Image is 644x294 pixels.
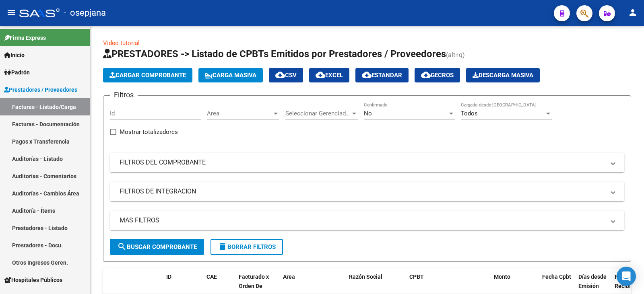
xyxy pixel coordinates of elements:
[64,4,106,22] span: - osepjana
[198,68,263,82] button: Carga Masiva
[461,110,478,117] span: Todos
[615,273,637,289] span: Fecha Recibido
[362,70,372,80] mat-icon: cloud_download
[206,273,217,280] span: CAE
[110,239,204,255] button: Buscar Comprobante
[103,39,140,47] a: Video tutorial
[117,242,127,251] mat-icon: search
[421,72,454,79] span: Gecros
[415,68,460,82] button: Gecros
[120,216,605,225] mat-panel-title: MAS FILTROS
[466,68,540,82] button: Descarga Masiva
[309,68,349,82] button: EXCEL
[109,72,186,79] span: Cargar Comprobante
[103,48,446,60] span: PRESTADORES -> Listado de CPBTs Emitidos por Prestadores / Proveedores
[364,110,372,117] span: No
[4,51,25,60] span: Inicio
[275,72,297,79] span: CSV
[316,72,343,79] span: EXCEL
[4,33,46,42] span: Firma Express
[617,267,636,286] div: Open Intercom Messenger
[269,68,303,82] button: CSV
[110,182,624,201] mat-expansion-panel-header: FILTROS DE INTEGRACION
[120,127,178,137] span: Mostrar totalizadores
[494,273,510,280] span: Monto
[285,110,351,117] span: Seleccionar Gerenciador
[283,273,295,280] span: Area
[6,8,16,17] mat-icon: menu
[409,273,424,280] span: CPBT
[120,187,605,196] mat-panel-title: FILTROS DE INTEGRACION
[218,243,276,251] span: Borrar Filtros
[4,85,77,94] span: Prestadores / Proveedores
[110,153,624,172] mat-expansion-panel-header: FILTROS DEL COMPROBANTE
[4,68,30,77] span: Padrón
[316,70,325,80] mat-icon: cloud_download
[211,239,283,255] button: Borrar Filtros
[355,68,409,82] button: Estandar
[349,273,382,280] span: Razón Social
[446,51,465,59] span: (alt+q)
[542,273,571,280] span: Fecha Cpbt
[362,72,402,79] span: Estandar
[207,110,272,117] span: Area
[166,273,171,280] span: ID
[110,89,138,101] h3: Filtros
[4,275,62,284] span: Hospitales Públicos
[578,273,607,289] span: Días desde Emisión
[205,72,256,79] span: Carga Masiva
[466,68,540,82] app-download-masive: Descarga masiva de comprobantes (adjuntos)
[103,68,192,82] button: Cargar Comprobante
[275,70,285,80] mat-icon: cloud_download
[628,8,638,17] mat-icon: person
[120,158,605,167] mat-panel-title: FILTROS DEL COMPROBANTE
[110,211,624,230] mat-expansion-panel-header: MAS FILTROS
[218,242,227,251] mat-icon: delete
[239,273,269,289] span: Facturado x Orden De
[421,70,431,80] mat-icon: cloud_download
[473,72,533,79] span: Descarga Masiva
[117,243,197,251] span: Buscar Comprobante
